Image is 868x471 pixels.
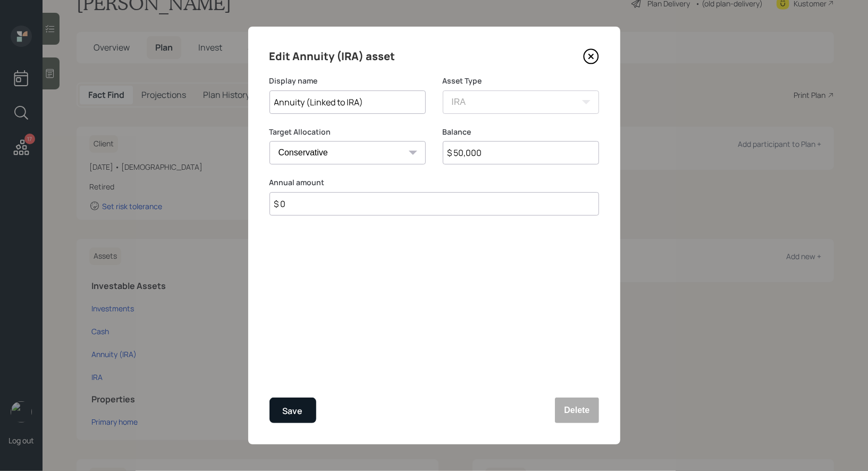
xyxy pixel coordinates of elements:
label: Balance [443,127,599,137]
label: Target Allocation [269,127,426,137]
button: Delete [555,398,599,423]
label: Asset Type [443,76,599,86]
label: Annual amount [269,177,599,188]
div: Save [283,404,303,418]
label: Display name [269,76,426,86]
button: Save [269,398,316,423]
h4: Edit Annuity (IRA) asset [269,48,395,65]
